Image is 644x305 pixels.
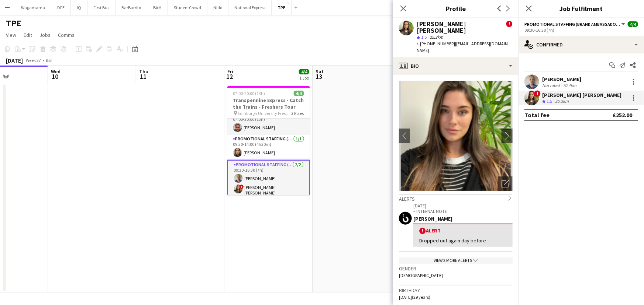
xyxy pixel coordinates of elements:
[15,0,51,15] button: Wagamama
[233,91,265,96] span: 07:00-20:00 (13h)
[524,21,620,27] span: Promotional Staffing (Brand Ambassadors)
[272,0,292,15] button: TPE
[524,111,550,119] div: Total fee
[87,0,116,15] button: First Bus
[299,75,309,81] div: 1 Job
[294,91,304,96] span: 4/4
[561,83,578,88] div: 70.4km
[428,34,445,40] span: 25.3km
[227,135,310,160] app-card-role: Promotional Staffing (Brand Ambassadors)1/109:30-14:00 (4h30m)[PERSON_NAME]
[399,294,430,300] span: [DATE] (29 years)
[316,68,324,75] span: Sat
[147,0,168,15] button: BAM
[399,273,443,278] span: [DEMOGRAPHIC_DATA]
[399,265,513,272] h3: Gender
[6,32,16,38] span: View
[613,111,632,119] div: £252.00
[138,72,148,81] span: 11
[506,21,513,27] span: !
[519,4,644,13] h3: Job Fulfilment
[51,0,71,15] button: DFE
[227,86,310,195] app-job-card: 07:00-20:00 (13h)4/4Transpennine Express - Catch the Trains - Freshers Tour Edinburgh University ...
[554,98,570,105] div: 25.3km
[498,176,513,191] div: Open photos pop-in
[413,208,513,214] p: – INTERNAL NOTE
[314,72,324,81] span: 13
[58,32,75,38] span: Comms
[419,228,426,234] span: !
[419,237,507,244] div: Dropped out again day before
[547,98,552,104] span: 1.5
[6,57,23,64] div: [DATE]
[21,30,35,40] a: Edit
[417,41,455,46] span: t. [PHONE_NUMBER]
[51,68,61,75] span: Wed
[6,18,21,29] h1: TPE
[3,30,19,40] a: View
[519,36,644,53] div: Confirmed
[228,0,272,15] button: National Express
[419,227,507,234] div: Alert
[524,21,626,27] button: Promotional Staffing (Brand Ambassadors)
[46,57,53,63] div: BST
[227,110,310,135] app-card-role: Events (Event Manager)1/107:00-20:00 (13h)[PERSON_NAME]
[227,68,233,75] span: Fri
[417,41,510,53] span: | [EMAIL_ADDRESS][DOMAIN_NAME]
[393,4,519,13] h3: Profile
[37,30,54,40] a: Jobs
[417,21,506,34] div: [PERSON_NAME] [PERSON_NAME]
[227,97,310,110] h3: Transpennine Express - Catch the Trains - Freshers Tour
[542,76,581,83] div: [PERSON_NAME]
[292,111,304,116] span: 3 Roles
[24,32,32,38] span: Edit
[71,0,87,15] button: IQ
[542,83,561,88] div: Not rated
[240,185,244,189] span: !
[399,257,513,264] div: View 2 more alerts
[238,111,292,116] span: Edinburgh University Freshers Fair
[399,287,513,294] h3: Birthday
[50,72,61,81] span: 10
[55,30,78,40] a: Comms
[542,92,621,98] div: [PERSON_NAME] [PERSON_NAME]
[534,90,541,97] span: !
[399,81,513,191] img: Crew avatar or photo
[139,68,148,75] span: Thu
[413,203,513,208] p: [DATE]
[413,215,513,222] div: [PERSON_NAME]
[299,69,309,74] span: 4/4
[207,0,228,15] button: Nido
[168,0,207,15] button: StudentCrowd
[393,57,519,75] div: Bio
[227,160,310,199] app-card-role: Promotional Staffing (Brand Ambassadors)2/209:30-16:30 (7h)[PERSON_NAME]![PERSON_NAME] [PERSON_NAME]
[399,194,513,202] div: Alerts
[628,21,638,27] span: 4/4
[226,72,233,81] span: 12
[421,34,427,40] span: 1.5
[524,27,638,33] div: 09:30-16:30 (7h)
[24,57,43,63] span: Week 37
[116,0,147,15] button: BarBurrito
[39,32,51,38] span: Jobs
